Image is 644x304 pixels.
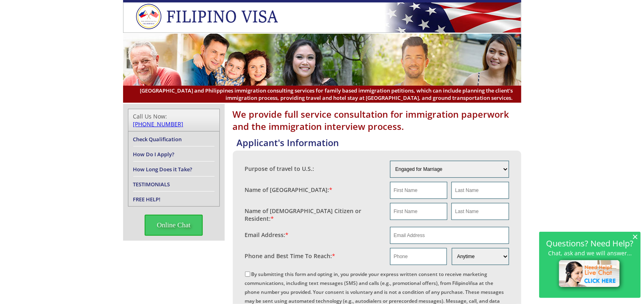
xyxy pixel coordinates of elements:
[133,151,175,158] a: How Do I Apply?
[133,166,193,173] a: How Long Does it Take?
[145,215,203,236] span: Online Chat
[390,248,447,265] input: Phone
[451,203,509,220] input: Last Name
[233,108,521,132] h1: We provide full service consultation for immigration paperwork and the immigration interview proc...
[245,165,314,172] label: Purpose of travel to U.S.:
[245,231,289,239] label: Email Address:
[245,252,336,260] label: Phone and Best Time To Reach:
[133,120,184,128] a: [PHONE_NUMBER]
[245,207,382,222] label: Name of [DEMOGRAPHIC_DATA] Citizen or Resident:
[543,250,637,257] p: Chat, ask and we will answer...
[131,87,513,101] span: [GEOGRAPHIC_DATA] and Philippines immigration consulting services for family based immigration pe...
[133,112,215,128] div: Call Us Now:
[133,136,182,143] a: Check Qualification
[390,182,447,199] input: First Name
[133,196,161,203] a: FREE HELP!
[451,182,509,199] input: Last Name
[390,227,509,244] input: Email Address
[245,272,250,277] input: By submitting this form and opting in, you provide your express written consent to receive market...
[632,233,638,240] span: ×
[390,203,447,220] input: First Name
[133,181,170,188] a: TESTIMONIALS
[543,240,637,247] h2: Questions? Need Help?
[245,186,333,194] label: Name of [GEOGRAPHIC_DATA]:
[452,248,509,265] select: Phone and Best Reach Time are required.
[555,257,625,292] img: live-chat-icon.png
[237,136,521,149] h4: Applicant's Information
